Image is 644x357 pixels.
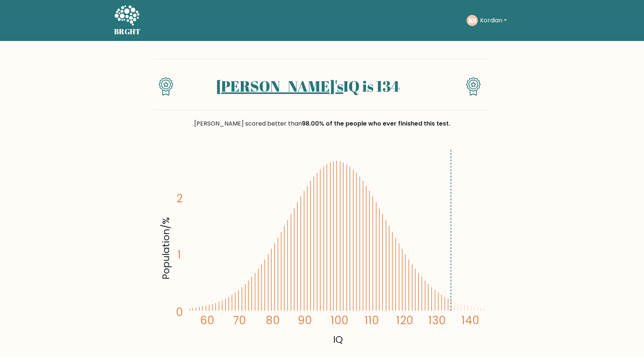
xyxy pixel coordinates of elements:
tspan: 120 [397,313,414,328]
tspan: 70 [233,313,246,328]
tspan: Population/% [159,218,173,280]
h1: IQ is 134 [187,77,429,95]
tspan: 130 [428,313,446,328]
tspan: 0 [176,305,183,320]
tspan: 60 [200,313,214,328]
tspan: 100 [331,313,349,328]
span: 98.00% of the people who ever finished this test. [302,119,450,128]
tspan: 1 [177,247,181,263]
tspan: 80 [266,313,280,328]
tspan: IQ [333,333,343,346]
tspan: 140 [461,313,479,328]
h5: BRGHT [114,27,141,36]
tspan: 2 [176,191,183,206]
tspan: 110 [365,313,379,328]
a: [PERSON_NAME]'s [216,76,343,96]
tspan: 90 [298,313,312,328]
button: Kordian [478,16,509,25]
a: BRGHT [114,3,141,38]
div: [PERSON_NAME] scored better than [154,119,490,128]
text: KS [468,16,476,25]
